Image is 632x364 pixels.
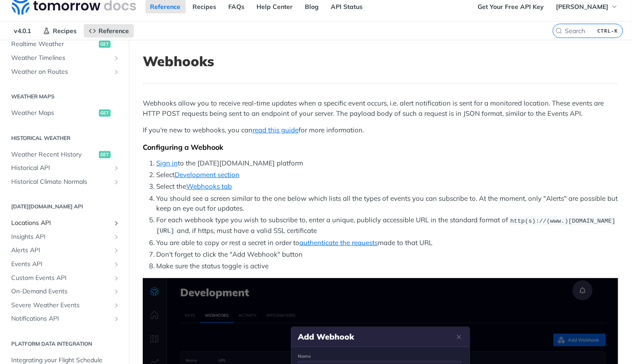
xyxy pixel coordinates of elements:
a: read this guide [252,126,299,134]
span: Realtime Weather [11,40,97,49]
button: Show subpages for Severe Weather Events [113,302,120,309]
li: You are able to copy or rest a secret in order to made to that URL [156,238,618,248]
button: Show subpages for Custom Events API [113,275,120,282]
button: Show subpages for Weather on Routes [113,68,120,76]
span: http(s)://(www.)[DOMAIN_NAME][URL] [156,217,615,234]
a: Historical APIShow subpages for Historical API [7,161,122,175]
a: Insights APIShow subpages for Insights API [7,230,122,244]
span: Locations API [11,219,111,228]
h2: Historical Weather [7,134,122,142]
button: Show subpages for Historical API [113,165,120,172]
li: Make sure the status toggle is active [156,261,618,271]
h2: Platform DATA integration [7,340,122,348]
a: Realtime Weatherget [7,38,122,51]
span: Reference [98,27,129,35]
li: For each webhook type you wish to subscribe to, enter a unique, publicly accessible URL in the st... [156,215,618,236]
a: Locations APIShow subpages for Locations API [7,216,122,230]
li: to the [DATE][DOMAIN_NAME] platform [156,158,618,169]
span: Historical Climate Normals [11,178,111,186]
h2: [DATE][DOMAIN_NAME] API [7,203,122,211]
span: Weather Timelines [11,54,111,63]
a: authenticate the requests [299,238,378,247]
div: Configuring a Webhook [143,143,618,152]
span: Notifications API [11,314,111,323]
span: v4.0.1 [9,24,36,38]
a: Historical Climate NormalsShow subpages for Historical Climate Normals [7,175,122,189]
span: Historical API [11,164,111,173]
span: Weather Recent History [11,150,97,159]
button: Show subpages for Alerts API [113,247,120,254]
a: Alerts APIShow subpages for Alerts API [7,244,122,257]
button: Show subpages for Locations API [113,220,120,227]
kbd: CTRL-K [595,26,620,35]
button: Show subpages for On-Demand Events [113,288,120,295]
p: If you're new to webhooks, you can for more information. [143,125,618,135]
span: Insights API [11,233,111,241]
svg: Search [555,27,563,34]
a: Webhooks tab [186,182,232,190]
a: On-Demand EventsShow subpages for On-Demand Events [7,285,122,298]
a: Weather Recent Historyget [7,148,122,161]
button: Show subpages for Insights API [113,233,120,241]
span: Severe Weather Events [11,301,111,310]
a: Custom Events APIShow subpages for Custom Events API [7,271,122,285]
span: [PERSON_NAME] [556,3,608,11]
a: Weather TimelinesShow subpages for Weather Timelines [7,51,122,65]
span: Recipes [53,27,77,35]
a: Weather on RoutesShow subpages for Weather on Routes [7,65,122,79]
h2: Weather Maps [7,93,122,101]
li: Don't forget to click the "Add Webhook" button [156,250,618,260]
a: Reference [84,24,134,38]
span: Weather Maps [11,109,97,118]
a: Sign in [156,159,178,167]
button: Show subpages for Notifications API [113,315,120,322]
button: Show subpages for Events API [113,261,120,268]
span: On-Demand Events [11,287,111,296]
span: Alerts API [11,246,111,255]
a: Weather Mapsget [7,106,122,120]
p: Webhooks allow you to receive real-time updates when a specific event occurs, i.e. alert notifica... [143,98,618,119]
li: You should see a screen similar to the one below which lists all the types of events you can subs... [156,194,618,214]
a: Development section [175,170,239,179]
span: get [99,110,111,117]
button: Show subpages for Weather Timelines [113,55,120,62]
a: Notifications APIShow subpages for Notifications API [7,312,122,326]
li: Select the [156,182,618,192]
li: Select [156,170,618,180]
a: Severe Weather EventsShow subpages for Severe Weather Events [7,299,122,312]
h1: Webhooks [143,53,618,69]
span: Weather on Routes [11,68,111,76]
a: Recipes [38,24,81,38]
a: Events APIShow subpages for Events API [7,258,122,271]
span: get [99,41,111,48]
span: get [99,151,111,158]
span: Events API [11,260,111,269]
button: Show subpages for Historical Climate Normals [113,178,120,186]
span: Custom Events API [11,274,111,283]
